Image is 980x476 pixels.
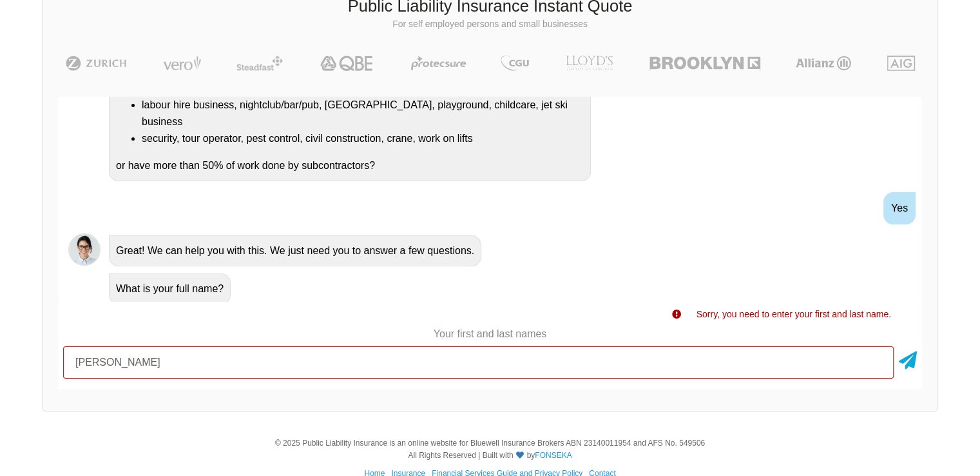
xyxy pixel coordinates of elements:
[495,55,534,71] img: CGU | Public Liability Insurance
[406,55,471,71] img: Protecsure | Public Liability Insurance
[559,55,620,71] img: LLOYD's | Public Liability Insurance
[109,235,481,266] div: Great! We can help you with this. We just need you to answer a few questions.
[644,55,765,71] img: Brooklyn | Public Liability Insurance
[58,327,922,341] p: Your first and last names
[789,55,858,71] img: Allianz | Public Liability Insurance
[68,233,101,266] img: Chatbot | PLI
[142,97,584,130] li: labour hire business, nightclub/bar/pub, [GEOGRAPHIC_DATA], playground, childcare, jet ski business
[312,55,382,71] img: QBE | Public Liability Insurance
[535,451,572,460] a: FONSEKA
[883,192,916,224] div: Yes
[60,55,133,71] img: Zurich | Public Liability Insurance
[157,55,207,71] img: Vero | Public Liability Insurance
[52,18,928,31] p: For self employed persons and small businesses
[697,309,891,319] span: Sorry, you need to enter your first and last name.
[231,55,288,71] img: Steadfast | Public Liability Insurance
[63,346,894,379] input: Your first and last names
[882,55,920,71] img: AIG | Public Liability Insurance
[109,273,231,304] div: What is your full name?
[142,130,584,147] li: security, tour operator, pest control, civil construction, crane, work on lifts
